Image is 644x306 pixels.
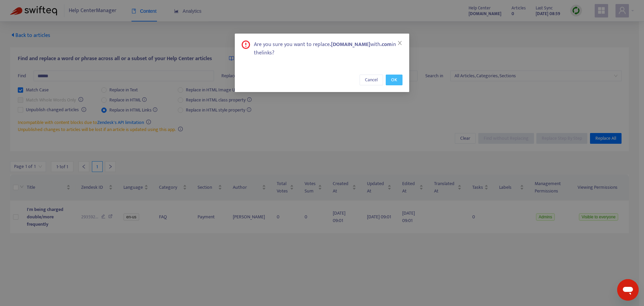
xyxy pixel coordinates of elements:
b: .com [380,40,392,49]
button: Cancel [360,75,383,85]
span: Cancel [365,76,378,84]
button: OK [386,75,402,85]
iframe: Button to launch messaging window [617,279,639,301]
div: Are you sure you want to replace with in the links ? [254,40,402,57]
b: .[DOMAIN_NAME] [330,40,370,49]
span: OK [391,76,397,84]
span: close [397,40,402,46]
button: Close [396,39,404,47]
